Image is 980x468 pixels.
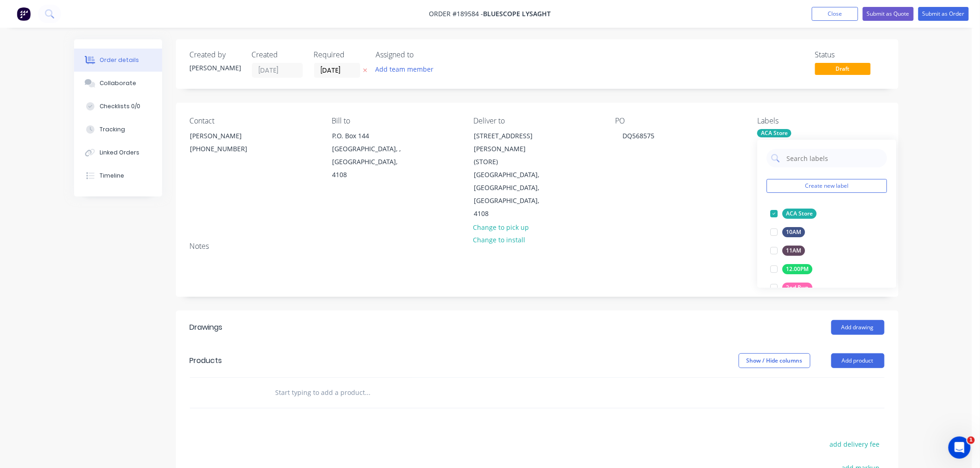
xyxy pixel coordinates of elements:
span: 1 [967,437,975,444]
div: P.O. Box 144 [332,129,409,142]
button: Create new label [767,179,887,193]
div: 12.00PM [783,264,813,274]
div: Labels [757,117,884,125]
button: 12.00PM [767,263,817,276]
div: Created by [190,50,241,59]
button: ACA Store [767,207,821,220]
input: Search labels [786,149,883,167]
button: Collaborate [74,72,162,95]
button: Add team member [371,63,439,75]
div: 10AM [783,227,805,237]
div: Assigned to [376,50,469,59]
button: 2nd Run [767,281,817,294]
div: Products [190,355,222,366]
button: Order details [74,49,162,72]
input: Start typing to add a product... [275,383,460,402]
button: Submit as Quote [863,7,914,21]
button: Add team member [376,63,439,75]
div: Collaborate [100,79,136,87]
button: Submit as Order [918,7,969,21]
div: Contact [190,117,317,125]
div: Drawings [190,322,223,333]
iframe: Intercom live chat [949,437,971,459]
button: Change to pick up [468,221,534,233]
span: Order #189584 - [429,10,484,18]
div: [PERSON_NAME][PHONE_NUMBER] [182,129,275,159]
div: Tracking [100,125,125,134]
span: Bluescope Lysaght [484,10,551,18]
div: P.O. Box 144[GEOGRAPHIC_DATA], , [GEOGRAPHIC_DATA], 4108 [324,129,417,182]
button: Tracking [74,118,162,141]
button: Show / Hide columns [739,353,810,368]
div: DQ568575 [616,129,662,142]
button: Add product [831,353,885,368]
div: ACA Store [757,129,792,137]
div: Linked Orders [100,148,139,157]
button: add delivery fee [825,438,885,450]
div: PO [616,117,742,125]
button: 11AM [767,244,809,257]
div: [PERSON_NAME] [190,129,267,142]
div: Status [815,50,885,59]
div: [PHONE_NUMBER] [190,142,267,155]
div: [STREET_ADDRESS][PERSON_NAME] (STORE)[GEOGRAPHIC_DATA], [GEOGRAPHIC_DATA], [GEOGRAPHIC_DATA], 4108 [466,129,559,221]
button: 10AM [767,226,809,239]
div: [PERSON_NAME] [190,63,241,73]
div: Deliver to [473,117,600,125]
div: 2nd Run [783,283,813,293]
div: [STREET_ADDRESS][PERSON_NAME] (STORE) [474,129,551,168]
div: [GEOGRAPHIC_DATA], [GEOGRAPHIC_DATA], [GEOGRAPHIC_DATA], 4108 [474,168,551,220]
div: 11AM [783,246,805,256]
div: Required [314,50,365,59]
button: Timeline [74,164,162,187]
div: [GEOGRAPHIC_DATA], , [GEOGRAPHIC_DATA], 4108 [332,142,409,181]
div: Timeline [100,172,124,180]
button: Change to install [468,234,530,246]
img: Factory [17,7,31,21]
div: Bill to [332,117,459,125]
div: ACA Store [783,209,817,219]
button: Close [812,7,858,21]
button: Linked Orders [74,141,162,164]
div: Order details [100,56,139,64]
button: Checklists 0/0 [74,95,162,118]
div: Created [252,50,303,59]
span: Draft [815,63,871,74]
div: Notes [190,242,885,251]
button: Add drawing [831,320,885,335]
div: Checklists 0/0 [100,102,140,111]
